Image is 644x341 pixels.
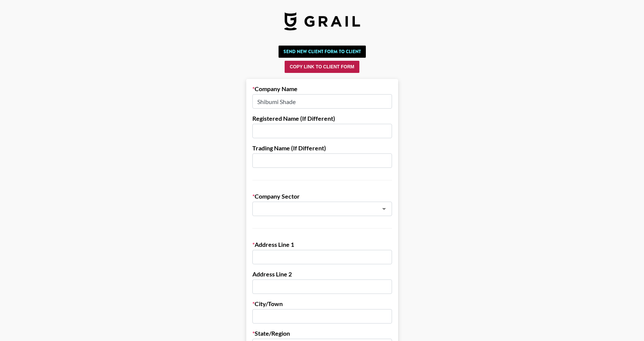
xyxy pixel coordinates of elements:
img: Grail Talent Logo [284,12,360,30]
label: Company Sector [252,193,392,200]
label: Address Line 1 [252,241,392,248]
label: Trading Name (If Different) [252,144,392,152]
button: Copy Link to Client Form [285,61,359,73]
label: Company Name [252,85,392,93]
label: Registered Name (If Different) [252,115,392,122]
label: Address Line 2 [252,270,392,278]
label: State/Region [252,330,392,337]
button: Send New Client Form to Client [279,46,366,58]
label: City/Town [252,300,392,308]
button: Open [379,204,389,214]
